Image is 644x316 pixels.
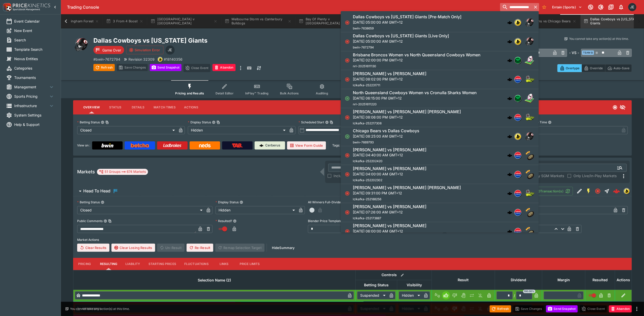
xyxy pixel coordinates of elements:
[507,229,512,234] div: cerberus
[399,291,422,300] div: Hidden
[507,115,512,120] div: cerberus
[111,244,155,252] button: Clear Losing Results
[557,64,582,72] button: Overtype
[624,188,630,194] img: bwin
[353,45,374,49] span: bwin-7672794
[582,64,605,72] button: Override
[507,210,512,215] div: cerberus
[515,228,521,235] img: lclkafka.png
[101,143,113,147] img: Bwin
[188,120,211,124] p: Display Status
[296,14,369,28] button: Bay Of Plenty v [GEOGRAPHIC_DATA]
[596,3,605,12] button: Toggle light/dark mode
[77,141,90,149] label: View on :
[77,244,109,252] button: Clear Results
[524,93,535,104] img: rugby_league.png
[93,64,115,71] button: Refresh
[14,28,55,33] span: New Event
[127,101,150,113] button: Details
[507,134,512,139] div: cerberus
[507,229,512,234] img: logo-cerberus.svg
[353,128,419,134] h6: Chicago Bears vs Dallas Cowboys
[353,121,382,125] span: lclkafka-252217308
[353,204,426,209] h6: [PERSON_NAME] vs [PERSON_NAME]
[524,188,535,198] img: tennis.png
[353,178,382,182] span: lclkafka-252202302
[213,258,236,270] button: Links
[507,191,512,196] img: logo-cerberus.svg
[216,206,296,214] div: Hidden
[345,210,350,215] svg: Closed
[468,291,476,300] button: Push
[353,185,461,190] h6: [PERSON_NAME] vs [PERSON_NAME] [PERSON_NAME]
[515,95,521,102] img: nrl.png
[353,114,461,120] p: [DATE] 08:06:00 PM GMT+12
[515,190,521,197] img: lclkafka.png
[540,3,548,11] button: No Bookmarks
[353,159,383,163] span: lclkafka-252202420
[266,143,280,148] p: Cerberus
[353,152,426,158] p: [DATE] 04:40:00 AM GMT+12
[514,209,521,216] div: lclkafka
[549,3,585,11] button: Select Tenant
[287,141,326,149] button: View Form Guide
[353,134,419,139] p: [DATE] 08:25:00 AM GMT+12
[593,187,602,196] button: Closed
[546,305,578,312] button: Send Snapshot
[566,65,580,71] p: Overtype
[163,143,181,147] img: Ladbrokes
[216,91,234,95] span: Detail Editor
[507,39,512,44] div: cerberus
[357,291,387,300] div: Suspended
[356,270,432,280] th: Controls
[514,19,521,26] div: bwin
[613,188,620,195] div: 967dff93-9925-4013-9520-193c277acaa7
[353,20,461,25] p: [DATE] 05:00:00 AM GMT+12
[353,83,380,87] span: lclkafka-252231711
[104,219,107,223] button: Public CommentsCopy To Clipboard
[353,95,477,101] p: [DATE] 06:15:00 PM GMT+12
[345,96,350,101] svg: Open
[602,187,612,196] button: Straight
[158,57,162,62] img: bwin.png
[233,219,237,223] button: Resulted?
[586,3,595,12] button: Connected to PK
[345,153,350,158] svg: Closed
[93,57,120,62] p: Copy To Clipboard
[353,109,461,114] h6: [PERSON_NAME] vs [PERSON_NAME] [PERSON_NAME]
[442,291,450,300] button: Win
[353,209,426,215] p: [DATE] 07:26:00 AM GMT+12
[533,173,564,178] span: Only SGM Markets
[77,206,204,214] div: Closed
[609,306,632,311] span: Mark an event as closed and abandoned.
[353,102,377,106] span: nrl-20251611220
[103,14,146,28] button: 3 From 4 Boost
[507,172,512,177] img: logo-cerberus.svg
[238,64,244,72] button: more
[83,188,110,194] h6: Head To Head
[459,291,467,300] button: Void
[634,306,640,312] button: more
[595,188,601,194] svg: Closed
[569,37,629,41] p: You cannot take any action(s) at this time.
[77,126,177,134] div: Closed
[77,219,103,223] p: Public Comments
[180,258,213,270] button: Fluctuations
[192,277,237,283] span: Selection Name (2)
[104,101,127,113] button: Status
[515,57,521,64] img: nrl.png
[108,219,112,223] button: Copy To Clipboard
[73,186,531,196] button: Head To Head
[353,171,426,177] p: [DATE] 04:00:00 AM GMT+12
[345,20,350,25] svg: Closed
[606,3,616,12] button: Documentation
[212,121,216,124] button: Display StatusCopy To Clipboard
[212,64,235,71] button: Abandon
[217,121,220,124] button: Copy To Clipboard
[212,65,235,70] span: Mark an event as closed and abandoned.
[73,37,89,53] img: american_football.png
[14,75,55,80] span: Tournaments
[345,58,350,63] svg: Closed
[353,190,461,196] p: [DATE] 09:31:00 PM GMT+12
[14,47,55,52] span: Template Search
